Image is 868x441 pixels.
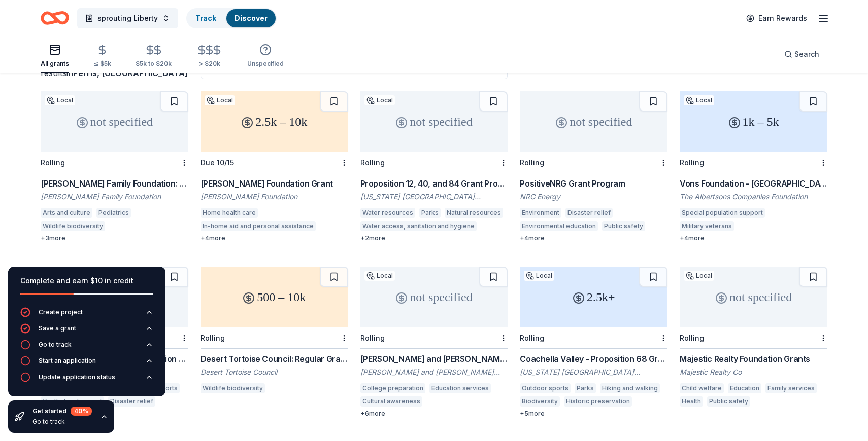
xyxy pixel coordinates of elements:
[201,91,348,242] a: 2.5k – 10kLocalDue 10/15[PERSON_NAME] Foundation Grant[PERSON_NAME] FoundationHome health careIn-...
[20,340,153,356] button: Go to track
[360,396,422,407] div: Cultural awareness
[445,208,503,218] div: Natural resources
[39,341,72,349] div: Go to track
[205,95,235,105] div: Local
[520,208,561,218] div: Environment
[41,192,188,202] div: [PERSON_NAME] Family Foundation
[680,208,765,218] div: Special population support
[196,40,223,73] button: > $20k
[680,177,827,190] div: Vons Foundation - [GEOGRAPHIC_DATA][US_STATE]
[39,373,115,381] div: Update application status
[360,221,477,231] div: Water access, sanitation and hygiene
[195,14,216,22] a: Track
[41,40,69,73] button: All grants
[520,267,667,418] a: 2.5k+LocalRollingCoachella Valley - Proposition 68 Grant Program[US_STATE] [GEOGRAPHIC_DATA] Cons...
[39,308,83,316] div: Create project
[201,177,348,190] div: [PERSON_NAME] Foundation Grant
[73,68,188,78] span: Perris, [GEOGRAPHIC_DATA]
[360,267,508,327] div: not specified
[765,383,817,393] div: Family services
[520,410,667,418] div: + 5 more
[41,6,69,30] a: Home
[32,418,92,426] div: Go to track
[680,234,827,242] div: + 4 more
[680,91,827,242] a: 1k – 5kLocalRollingVons Foundation - [GEOGRAPHIC_DATA][US_STATE]The Albertsons Companies Foundati...
[136,60,172,68] div: $5k to $20k
[201,267,348,396] a: 500 – 10kRollingDesert Tortoise Council: Regular Grants ProgramDesert Tortoise CouncilWildlife bi...
[520,192,667,202] div: NRG Energy
[360,353,508,365] div: [PERSON_NAME] and [PERSON_NAME] Foundation
[201,192,348,202] div: [PERSON_NAME] Foundation
[39,324,76,333] div: Save a grant
[520,234,667,242] div: + 4 more
[20,307,153,323] button: Create project
[776,44,827,64] button: Search
[520,383,571,393] div: Outdoor sports
[575,383,596,393] div: Parks
[429,383,491,393] div: Education services
[20,323,153,340] button: Save a grant
[707,396,750,407] div: Public safety
[680,267,827,327] div: not specified
[201,221,316,231] div: In-home aid and personal assistance
[565,208,613,218] div: Disaster relief
[520,221,598,231] div: Environmental education
[66,68,188,78] span: in
[680,267,827,410] a: not specifiedLocalRollingMajestic Realty Foundation GrantsMajestic Realty CoChild welfareEducatio...
[41,221,105,231] div: Wildlife biodiversity
[136,40,172,73] button: $5k to $20k
[41,91,188,152] div: not specified
[201,208,258,218] div: Home health care
[360,367,508,377] div: [PERSON_NAME] and [PERSON_NAME] Foundation
[32,407,92,416] div: Get started
[20,356,153,372] button: Start an application
[109,221,182,231] div: Sustainable agriculture
[728,383,761,393] div: Education
[680,158,704,167] div: Rolling
[520,334,544,342] div: Rolling
[20,275,153,287] div: Complete and earn $10 in credit
[201,234,348,242] div: + 4 more
[680,383,724,393] div: Child welfare
[41,91,188,242] a: not specifiedLocalRolling[PERSON_NAME] Family Foundation: Local Grantmaking[PERSON_NAME] Family F...
[41,208,92,218] div: Arts and culture
[740,9,813,27] a: Earn Rewards
[71,407,92,416] div: 40 %
[360,91,508,242] a: not specifiedLocalRollingProposition 12, 40, and 84 Grant Programs[US_STATE] [GEOGRAPHIC_DATA] Co...
[602,221,645,231] div: Public safety
[186,8,277,28] button: TrackDiscover
[680,367,827,377] div: Majestic Realty Co
[20,372,153,388] button: Update application status
[419,208,441,218] div: Parks
[201,383,265,393] div: Wildlife biodiversity
[680,192,827,202] div: The Albertsons Companies Foundation
[41,234,188,242] div: + 3 more
[41,158,65,167] div: Rolling
[360,334,385,342] div: Rolling
[360,208,415,218] div: Water resources
[247,40,284,73] button: Unspecified
[96,208,131,218] div: Pediatrics
[97,12,158,24] span: sprouting Liberty
[201,158,234,167] div: Due 10/15
[520,91,667,242] a: not specifiedRollingPositiveNRG Grant ProgramNRG EnergyEnvironmentDisaster reliefEnvironmental ed...
[196,60,223,68] div: > $20k
[360,177,508,190] div: Proposition 12, 40, and 84 Grant Programs
[680,221,734,231] div: Military veterans
[426,396,502,407] div: [DEMOGRAPHIC_DATA]
[360,267,508,418] a: not specifiedLocalRolling[PERSON_NAME] and [PERSON_NAME] Foundation[PERSON_NAME] and [PERSON_NAME...
[684,271,714,281] div: Local
[520,396,560,407] div: Biodiversity
[93,60,111,68] div: ≤ $5k
[520,91,667,152] div: not specified
[201,91,348,152] div: 2.5k – 10k
[360,158,385,167] div: Rolling
[360,234,508,242] div: + 2 more
[360,383,425,393] div: College preparation
[684,95,714,105] div: Local
[360,192,508,202] div: [US_STATE] [GEOGRAPHIC_DATA] Conservancy
[520,177,667,190] div: PositiveNRG Grant Program
[41,67,188,79] div: results
[680,91,827,152] div: 1k – 5k
[364,271,395,281] div: Local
